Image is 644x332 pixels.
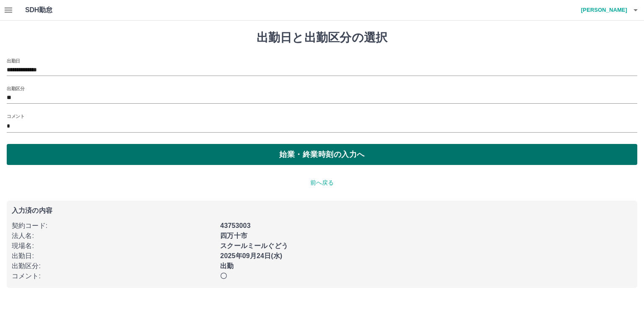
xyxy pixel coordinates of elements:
[220,222,250,229] b: 43753003
[7,178,637,187] p: 前へ戻る
[12,261,215,271] p: 出勤区分 :
[12,271,215,281] p: コメント :
[12,251,215,261] p: 出勤日 :
[12,221,215,231] p: 契約コード :
[7,58,20,64] label: 出勤日
[12,207,632,214] p: 入力済の内容
[12,231,215,241] p: 法人名 :
[7,31,637,45] h1: 出勤日と出勤区分の選択
[7,85,24,91] label: 出勤区分
[220,252,282,259] b: 2025年09月24日(水)
[7,144,637,165] button: 始業・終業時刻の入力へ
[12,241,215,251] p: 現場名 :
[220,262,234,269] b: 出勤
[220,272,227,280] b: 〇
[220,242,288,249] b: スクールミールぐどう
[7,113,24,119] label: コメント
[220,232,247,239] b: 四万十市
